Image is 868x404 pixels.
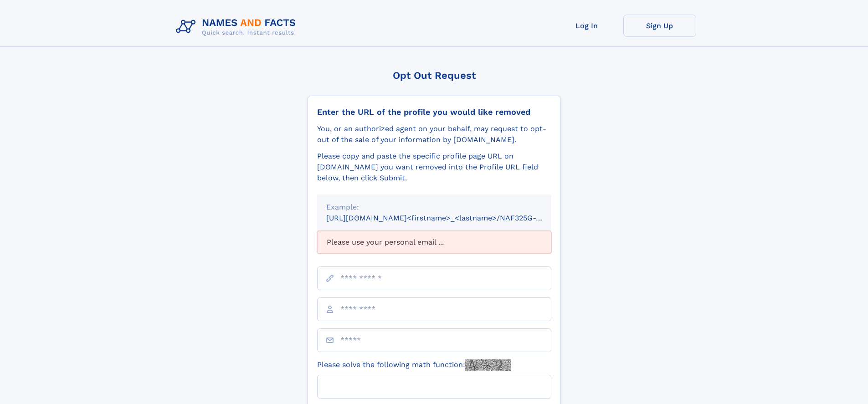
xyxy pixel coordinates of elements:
div: Example: [326,202,542,213]
small: [URL][DOMAIN_NAME]<firstname>_<lastname>/NAF325G-xxxxxxxx [326,214,569,222]
div: Opt Out Request [308,70,561,81]
div: Please use your personal email ... [317,231,551,254]
div: Please copy and paste the specific profile page URL on [DOMAIN_NAME] you want removed into the Pr... [317,151,551,184]
div: Enter the URL of the profile you would like removed [317,107,551,117]
a: Log In [550,15,623,37]
label: Please solve the following math function: [317,359,511,371]
img: Logo Names and Facts [172,15,303,39]
div: You, or an authorized agent on your behalf, may request to opt-out of the sale of your informatio... [317,123,551,145]
a: Sign Up [623,15,696,37]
